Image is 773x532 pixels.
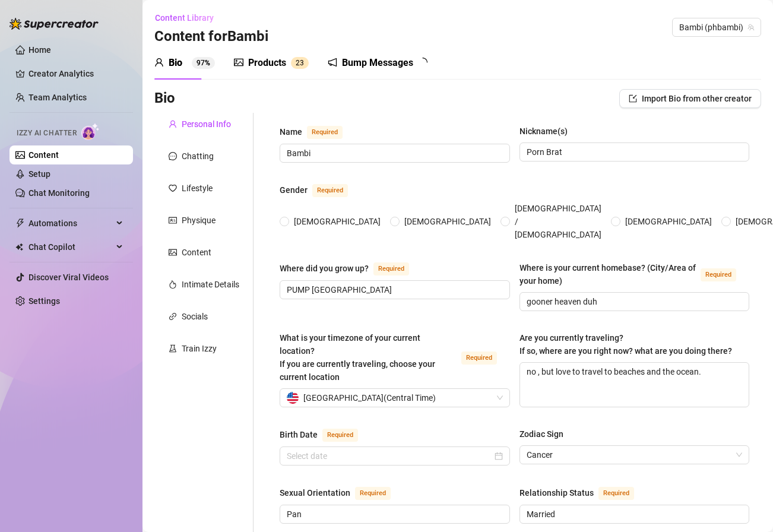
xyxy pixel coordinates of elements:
div: Chatting [182,150,214,163]
input: Nickname(s) [527,145,740,159]
sup: 97% [192,57,215,69]
input: Name [287,147,500,160]
input: Relationship Status [527,508,740,521]
span: picture [169,248,177,256]
span: message [169,152,177,160]
span: Required [312,184,348,197]
input: Where is your current homebase? (City/Area of your home) [527,295,740,308]
label: Birth Date [280,427,371,442]
div: Nickname(s) [519,125,568,138]
div: Lifestyle [182,182,213,195]
div: Content [182,246,211,259]
label: Name [280,125,356,139]
span: thunderbolt [15,218,25,228]
h3: Bio [154,89,175,108]
span: idcard [169,216,177,224]
div: Bio [169,56,182,70]
div: Socials [182,310,208,323]
a: Creator Analytics [28,64,123,83]
span: fire [169,280,177,289]
span: [GEOGRAPHIC_DATA] ( Central Time ) [303,389,436,407]
span: user [154,58,164,67]
div: Where did you grow up? [280,262,369,275]
span: What is your timezone of your current location? If you are currently traveling, choose your curre... [280,333,435,382]
img: Chat Copilot [15,243,23,251]
label: Gender [280,183,361,197]
span: heart [169,184,177,192]
span: loading [416,56,429,69]
div: Products [248,56,286,70]
span: [DEMOGRAPHIC_DATA] [289,215,385,228]
span: Import Bio from other creator [642,94,752,103]
span: Required [355,487,391,500]
span: team [747,24,755,31]
span: user [169,120,177,128]
a: Setup [28,169,50,179]
img: logo-BBDzfeDw.svg [9,18,99,30]
span: Chat Copilot [28,237,113,256]
div: Gender [280,183,308,197]
div: Intimate Details [182,278,239,291]
label: Zodiac Sign [519,427,572,441]
div: Bump Messages [342,56,413,70]
span: Required [307,126,343,139]
div: Relationship Status [519,486,594,499]
span: Required [598,487,634,500]
a: Team Analytics [28,93,87,102]
sup: 23 [291,57,309,69]
label: Where is your current homebase? (City/Area of your home) [519,261,750,287]
div: Train Izzy [182,342,217,355]
input: Sexual Orientation [287,508,500,521]
span: Required [701,268,736,281]
input: Birth Date [287,449,492,463]
span: [DEMOGRAPHIC_DATA] [400,215,496,228]
input: Where did you grow up? [287,283,500,296]
span: Izzy AI Chatter [17,128,77,139]
a: Content [28,150,59,160]
span: picture [234,58,243,67]
a: Home [28,45,51,55]
img: us [287,392,299,404]
h3: Content for Bambi [154,27,268,46]
img: AI Chatter [81,123,100,140]
button: Content Library [154,8,223,27]
span: Required [461,351,497,365]
a: Settings [28,296,60,306]
div: Where is your current homebase? (City/Area of your home) [519,261,696,287]
button: Import Bio from other creator [619,89,761,108]
span: Required [373,262,409,275]
a: Discover Viral Videos [28,273,109,282]
label: Relationship Status [519,486,647,500]
label: Nickname(s) [519,125,576,138]
span: experiment [169,344,177,353]
span: [DEMOGRAPHIC_DATA] / [DEMOGRAPHIC_DATA] [510,202,606,241]
div: Name [280,125,302,138]
span: import [629,94,637,103]
span: [DEMOGRAPHIC_DATA] [620,215,717,228]
a: Chat Monitoring [28,188,90,198]
span: 2 [296,59,300,67]
div: Sexual Orientation [280,486,350,499]
span: 3 [300,59,304,67]
span: Cancer [527,446,743,464]
label: Sexual Orientation [280,486,404,500]
span: link [169,312,177,321]
div: Physique [182,214,216,227]
label: Where did you grow up? [280,261,422,275]
span: Content Library [155,13,214,23]
span: notification [328,58,337,67]
div: Personal Info [182,118,231,131]
div: Zodiac Sign [519,427,563,441]
span: Automations [28,214,113,233]
span: Bambi (phbambi) [679,18,754,36]
span: Required [322,429,358,442]
div: Birth Date [280,428,318,441]
span: Are you currently traveling? If so, where are you right now? what are you doing there? [519,333,732,356]
textarea: no , but love to travel to beaches and the ocean. [520,363,749,407]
